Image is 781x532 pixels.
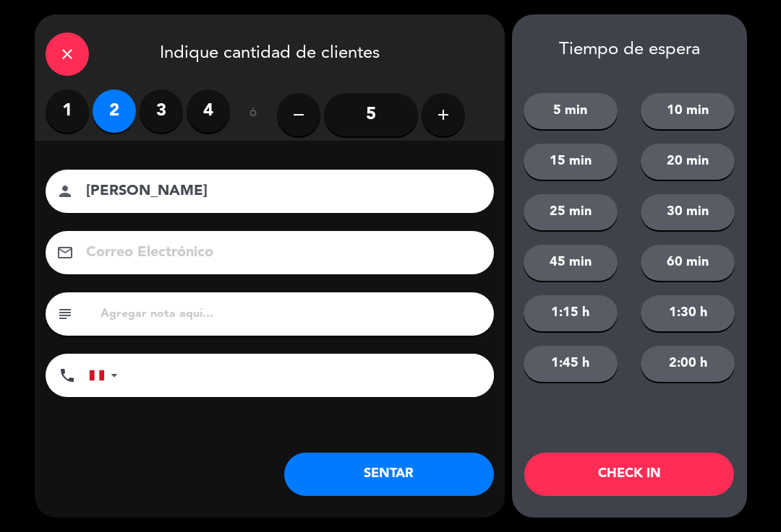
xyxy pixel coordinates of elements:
[524,144,618,180] button: 15 min
[524,346,618,382] button: 1:45 h
[524,453,734,496] button: CHECK IN
[93,90,136,133] label: 2
[641,194,735,230] button: 30 min
[524,194,618,230] button: 25 min
[641,93,735,129] button: 10 min
[56,183,74,200] i: person
[512,40,747,61] div: Tiempo de espera
[641,346,735,382] button: 2:00 h
[524,93,618,129] button: 5 min
[140,90,183,133] label: 3
[277,93,320,136] button: remove
[85,179,475,204] input: Nombre del cliente
[641,295,735,331] button: 1:30 h
[99,304,483,324] input: Agregar nota aquí...
[59,367,76,384] i: phone
[230,90,277,140] div: ó
[35,14,505,90] div: Indique cantidad de clientes
[641,144,735,180] button: 20 min
[524,295,618,331] button: 1:15 h
[56,305,74,323] i: subject
[435,106,452,123] i: add
[187,90,230,133] label: 4
[422,93,465,136] button: add
[90,354,123,396] div: Peru (Perú): +51
[85,240,475,266] input: Correo Electrónico
[46,90,89,133] label: 1
[290,106,307,123] i: remove
[56,244,74,261] i: email
[284,453,494,496] button: SENTAR
[641,245,735,281] button: 60 min
[59,45,76,63] i: close
[524,245,618,281] button: 45 min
